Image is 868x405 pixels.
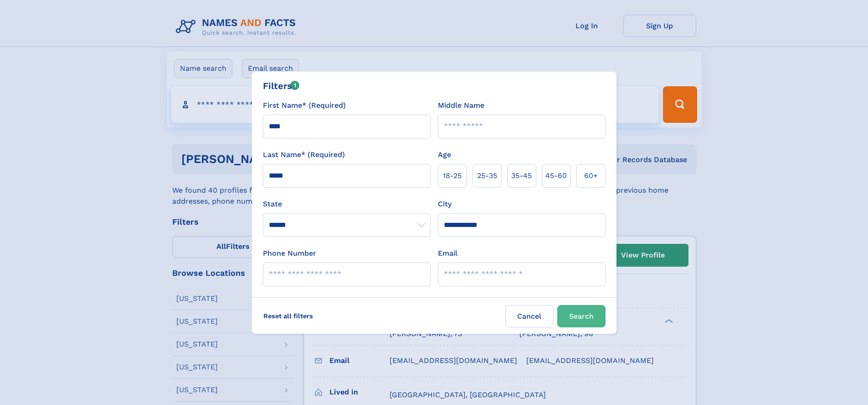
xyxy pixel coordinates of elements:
[438,199,452,210] label: City
[263,100,346,111] label: First Name* (Required)
[545,170,567,181] span: 45‑60
[438,248,457,259] label: Email
[443,170,462,181] span: 18‑25
[511,170,532,181] span: 35‑45
[505,305,554,327] label: Cancel
[263,79,300,93] div: Filters
[263,248,316,259] label: Phone Number
[584,170,598,181] span: 60+
[477,170,497,181] span: 25‑35
[438,149,451,160] label: Age
[257,305,319,327] label: Reset all filters
[263,199,431,210] label: State
[263,149,345,160] label: Last Name* (Required)
[438,100,484,111] label: Middle Name
[557,305,606,327] button: Search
